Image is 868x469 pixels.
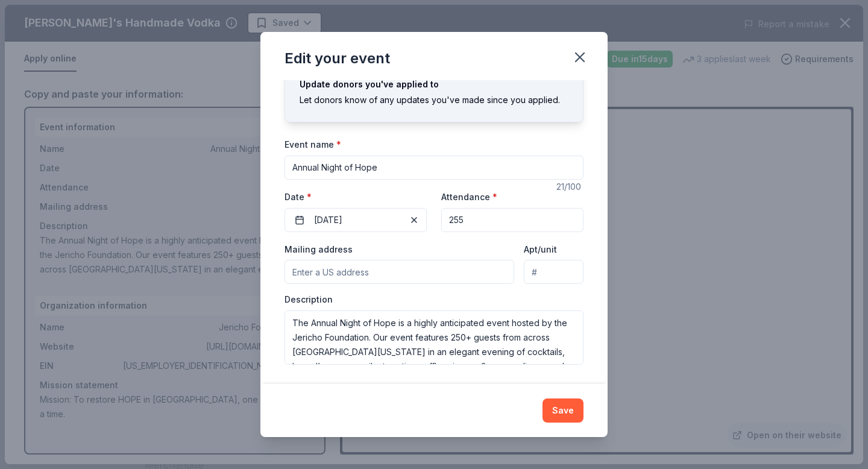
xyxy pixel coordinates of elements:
div: Edit your event [285,49,390,68]
textarea: The Annual Night of Hope is a highly anticipated event hosted by the Jericho Foundation. Our even... [285,310,583,365]
div: Let donors know of any updates you've made since you applied. [300,93,568,107]
div: Update donors you've applied to [300,77,568,92]
input: # [524,260,583,284]
input: 20 [441,208,583,232]
label: Event name [285,139,341,151]
label: Mailing address [285,244,353,256]
button: [DATE] [285,208,427,232]
input: Enter a US address [285,260,514,284]
label: Date [285,191,427,203]
label: Description [285,294,333,306]
label: Attendance [441,191,497,203]
input: Spring Fundraiser [285,156,583,180]
div: 21 /100 [556,180,583,194]
button: Save [542,398,583,423]
label: Apt/unit [524,244,557,256]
